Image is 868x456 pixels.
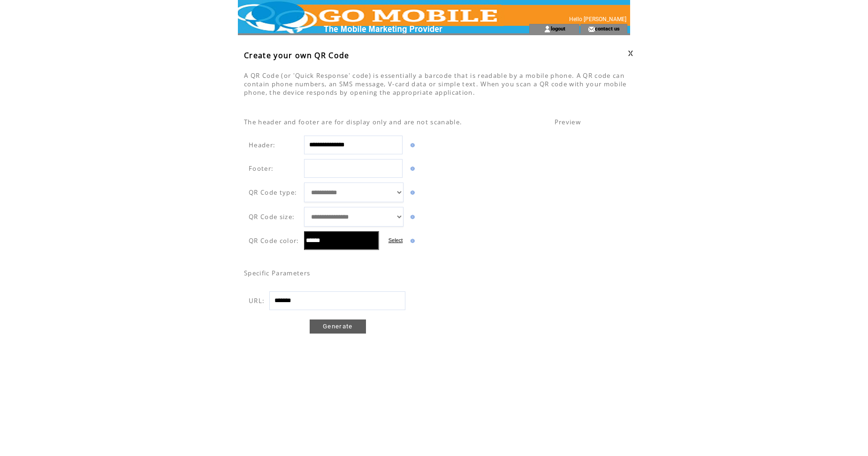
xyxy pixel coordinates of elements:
[388,237,403,243] label: Select
[588,25,595,33] img: contact_us_icon.gif
[595,25,620,31] a: contact us
[555,118,581,126] span: Preview
[249,213,295,221] span: QR Code size:
[249,188,297,197] span: QR Code type:
[249,296,265,305] span: URL:
[408,215,415,219] img: help.gif
[569,16,626,23] span: Hello [PERSON_NAME]
[544,25,551,33] img: account_icon.gif
[408,239,415,243] img: help.gif
[244,269,310,277] span: Specific Parameters
[551,25,565,31] a: logout
[408,190,415,195] img: help.gif
[310,319,366,334] a: Generate
[244,50,350,61] span: Create your own QR Code
[249,236,299,245] span: QR Code color:
[408,143,415,147] img: help.gif
[244,71,627,97] span: A QR Code (or 'Quick Response' code) is essentially a barcode that is readable by a mobile phone....
[244,118,462,126] span: The header and footer are for display only and are not scanable.
[249,141,275,149] span: Header:
[249,164,274,173] span: Footer:
[408,167,415,171] img: help.gif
